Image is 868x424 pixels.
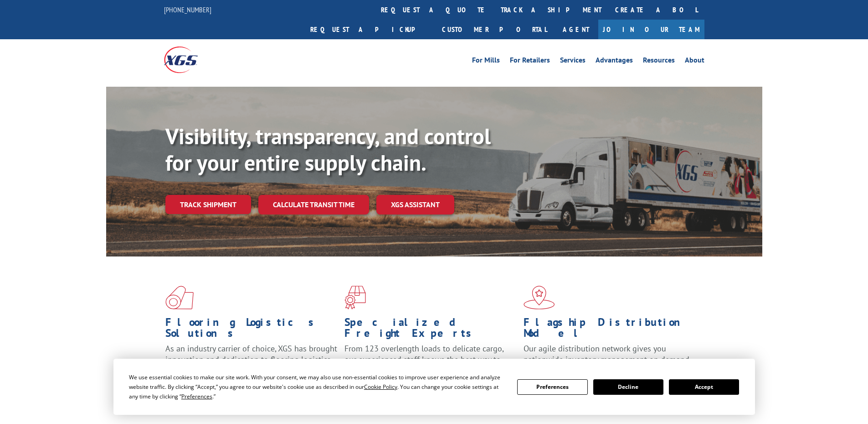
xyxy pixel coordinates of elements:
img: xgs-icon-flagship-distribution-model-red [524,286,555,309]
span: Preferences [181,393,212,400]
a: Advantages [596,57,633,67]
a: Request a pickup [303,20,435,39]
span: Cookie Policy [364,383,397,391]
a: Track shipment [165,195,251,214]
span: As an industry carrier of choice, XGS has brought innovation and dedication to flooring logistics... [165,343,337,376]
a: XGS ASSISTANT [376,195,454,215]
b: Visibility, transparency, and control for your entire supply chain. [165,122,491,177]
button: Decline [593,379,663,395]
span: Our agile distribution network gives you nationwide inventory management on demand. [524,343,691,365]
h1: Flooring Logistics Solutions [165,317,338,343]
div: We use essential cookies to make our site work. With your consent, we may also use non-essential ... [129,372,506,401]
button: Preferences [517,379,587,395]
img: xgs-icon-total-supply-chain-intelligence-red [165,286,194,309]
div: Cookie Consent Prompt [113,359,755,415]
a: Customer Portal [435,20,554,39]
h1: Specialized Freight Experts [344,317,517,343]
img: xgs-icon-focused-on-flooring-red [344,286,366,309]
h1: Flagship Distribution Model [524,317,696,343]
button: Accept [669,379,739,395]
a: Resources [643,57,675,67]
p: From 123 overlength loads to delicate cargo, our experienced staff knows the best way to move you... [344,343,517,384]
a: Calculate transit time [258,195,369,215]
a: Join Our Team [598,20,704,39]
a: [PHONE_NUMBER] [164,5,211,14]
a: Services [560,57,586,67]
a: Agent [554,20,598,39]
a: For Retailers [510,57,550,67]
a: About [685,57,704,67]
a: For Mills [472,57,500,67]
